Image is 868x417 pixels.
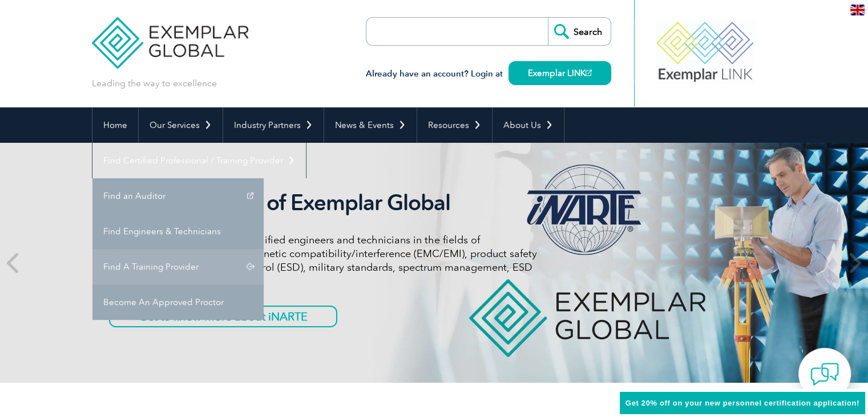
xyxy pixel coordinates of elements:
a: Find Certified Professional / Training Provider [92,143,306,178]
img: contact-chat.png [810,360,839,388]
p: Leading the way to excellence [92,77,217,90]
h2: iNARTE is a Part of Exemplar Global [109,190,537,216]
a: Become An Approved Proctor [92,284,264,320]
h3: Already have an account? Login at [366,67,611,81]
a: Find A Training Provider [92,249,264,284]
a: About Us [492,107,564,143]
a: Resources [417,107,492,143]
img: open_square.png [586,70,592,76]
a: Find an Auditor [92,178,264,214]
a: Home [92,107,138,143]
img: en [850,5,865,15]
span: Get 20% off on your new personnel certification application! [625,399,859,407]
a: Exemplar LINK [508,61,611,85]
a: Industry Partners [223,107,324,143]
input: Search [548,18,611,45]
p: iNARTE certifications are for qualified engineers and technicians in the fields of telecommunicat... [109,233,537,288]
a: News & Events [324,107,417,143]
a: Find Engineers & Technicians [92,214,264,249]
a: Our Services [139,107,223,143]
